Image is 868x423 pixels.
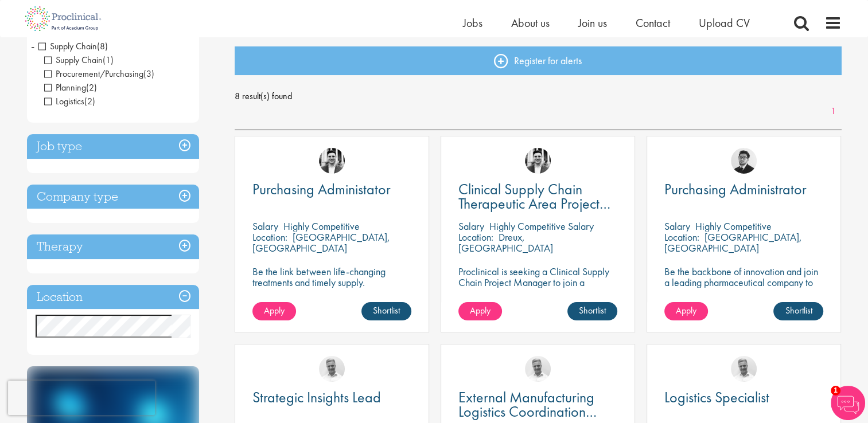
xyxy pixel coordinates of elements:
p: Highly Competitive [283,220,360,233]
p: [GEOGRAPHIC_DATA], [GEOGRAPHIC_DATA] [664,230,802,254]
a: External Manufacturing Logistics Coordination Support [458,390,617,419]
span: Supply Chain [44,54,103,66]
p: [GEOGRAPHIC_DATA], [GEOGRAPHIC_DATA] [252,230,390,254]
span: Planning [44,81,97,93]
span: Apply [470,304,491,316]
a: Jobs [463,15,482,30]
a: Shortlist [773,302,823,320]
a: Contact [636,15,670,30]
img: Todd Wigmore [731,148,757,174]
img: Joshua Bye [525,356,551,382]
span: Salary [664,220,690,233]
span: Procurement/Purchasing [44,68,143,80]
a: About us [511,15,550,30]
span: Purchasing Administator [252,179,391,199]
a: Purchasing Administator [252,182,411,197]
span: (2) [84,95,95,107]
img: Joshua Bye [731,356,757,382]
a: 1 [825,105,842,118]
span: Apply [264,304,285,316]
img: Edward Little [319,148,345,174]
a: Clinical Supply Chain Therapeutic Area Project Manager [458,182,617,211]
span: Salary [458,220,484,233]
span: Strategic Insights Lead [252,387,381,407]
span: Location: [664,230,699,244]
span: 8 result(s) found [235,88,842,105]
span: (2) [86,81,97,93]
span: Logistics [44,95,84,107]
span: 1 [831,386,840,395]
span: Supply Chain [38,40,108,52]
a: Apply [664,302,708,320]
span: Planning [44,81,86,93]
a: Purchasing Administrator [664,182,823,197]
span: Supply Chain [38,40,97,52]
img: Chatbot [831,386,865,420]
a: Apply [252,302,296,320]
a: Logistics Specialist [664,390,823,405]
span: Clinical Supply Chain Therapeutic Area Project Manager [458,179,610,228]
h3: Therapy [27,234,199,259]
a: Register for alerts [235,46,842,75]
h3: Company type [27,185,199,209]
a: Strategic Insights Lead [252,390,411,405]
a: Shortlist [361,302,411,320]
span: Procurement/Purchasing [44,68,154,80]
span: Location: [458,230,493,244]
p: Highly Competitive Salary [489,220,594,233]
p: Highly Competitive [695,220,772,233]
a: Apply [458,302,502,320]
iframe: reCAPTCHA [8,381,155,415]
span: Location: [252,230,287,244]
p: Be the backbone of innovation and join a leading pharmaceutical company to help keep life-changin... [664,266,823,310]
a: Shortlist [567,302,617,320]
h3: Job type [27,134,199,159]
span: (1) [103,54,114,66]
span: Salary [252,220,278,233]
p: Be the link between life-changing treatments and timely supply. [252,266,411,288]
span: Logistics [44,95,95,107]
img: Edward Little [525,148,551,174]
span: Logistics Specialist [664,387,769,407]
h3: Location [27,285,199,310]
p: Proclinical is seeking a Clinical Supply Chain Project Manager to join a dynamic team dedicated t... [458,266,617,320]
span: Purchasing Administrator [664,179,807,199]
a: Join us [578,15,607,30]
span: Apply [676,304,696,316]
span: Supply Chain [44,54,114,66]
img: Joshua Bye [319,356,345,382]
span: (8) [97,40,108,52]
span: - [31,37,34,54]
span: (3) [143,68,154,80]
a: Upload CV [699,15,750,30]
p: Dreux, [GEOGRAPHIC_DATA] [458,230,553,254]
